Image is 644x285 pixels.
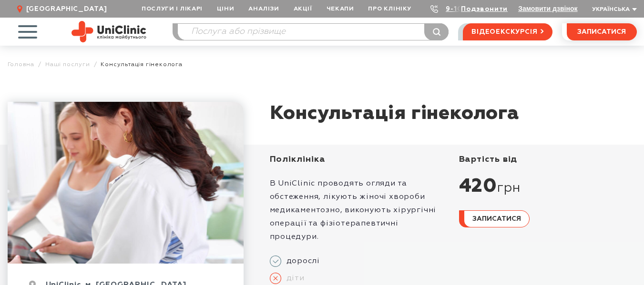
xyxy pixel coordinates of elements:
[459,155,518,164] span: вартість від
[281,274,305,283] span: діти
[8,61,35,68] a: Головна
[459,210,530,227] button: записатися
[590,6,637,13] button: Українська
[270,154,448,165] div: Поліклініка
[281,256,320,266] span: дорослі
[72,21,146,42] img: Uniclinic
[101,61,182,68] span: Консультація гінеколога
[178,24,449,40] input: Послуга або прізвище
[497,180,520,197] span: грн
[45,61,90,68] a: Наші послуги
[471,24,537,40] span: відеоекскурсія
[26,5,107,13] span: [GEOGRAPHIC_DATA]
[518,5,577,12] button: Замовити дзвінок
[446,6,467,12] a: 9-103
[567,23,637,40] button: записатися
[577,29,626,35] span: записатися
[459,175,637,198] div: 420
[270,177,448,244] p: В UniClinic проводять огляди та обстеження, лікують жіночі хвороби медикаментозно, виконують хіру...
[472,216,521,222] span: записатися
[270,102,520,126] h1: Консультація гінеколога
[463,23,552,40] a: відеоекскурсія
[461,6,508,12] a: Подзвонити
[592,7,630,12] span: Українська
